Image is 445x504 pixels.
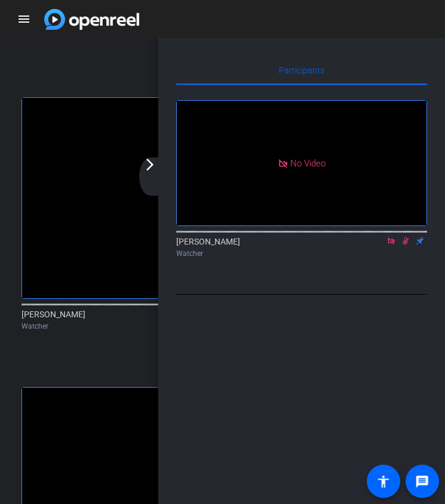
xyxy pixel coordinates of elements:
span: Participants [279,66,324,75]
mat-icon: accessibility [376,474,391,488]
span: No Video [290,157,326,168]
mat-icon: arrow_forward_ios [143,157,157,172]
mat-icon: menu [17,12,31,26]
div: . [22,76,423,97]
div: Watcher [22,321,423,332]
div: . [22,366,423,387]
mat-icon: message [415,474,429,488]
img: app logo [44,9,139,30]
div: Watcher [176,248,427,259]
div: [PERSON_NAME] [22,308,423,332]
div: [PERSON_NAME] [176,236,427,259]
